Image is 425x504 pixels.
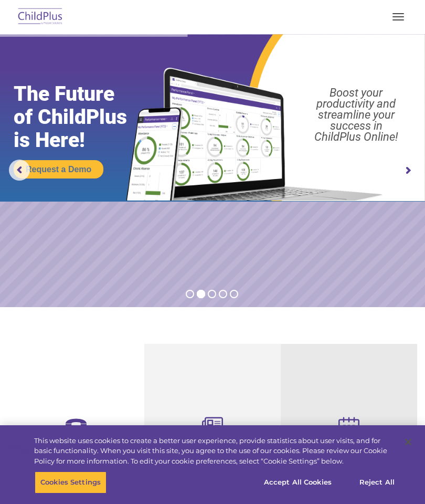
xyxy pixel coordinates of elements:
[344,471,410,493] button: Reject All
[14,160,103,178] a: Request a Demo
[14,82,150,152] rs-layer: The Future of ChildPlus is Here!
[34,436,396,467] div: This website uses cookies to create a better user experience, provide statistics about user visit...
[397,430,420,454] button: Close
[16,5,65,29] img: ChildPlus by Procare Solutions
[35,471,107,493] button: Cookies Settings
[258,471,337,493] button: Accept All Cookies
[293,87,419,142] rs-layer: Boost your productivity and streamline your success in ChildPlus Online!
